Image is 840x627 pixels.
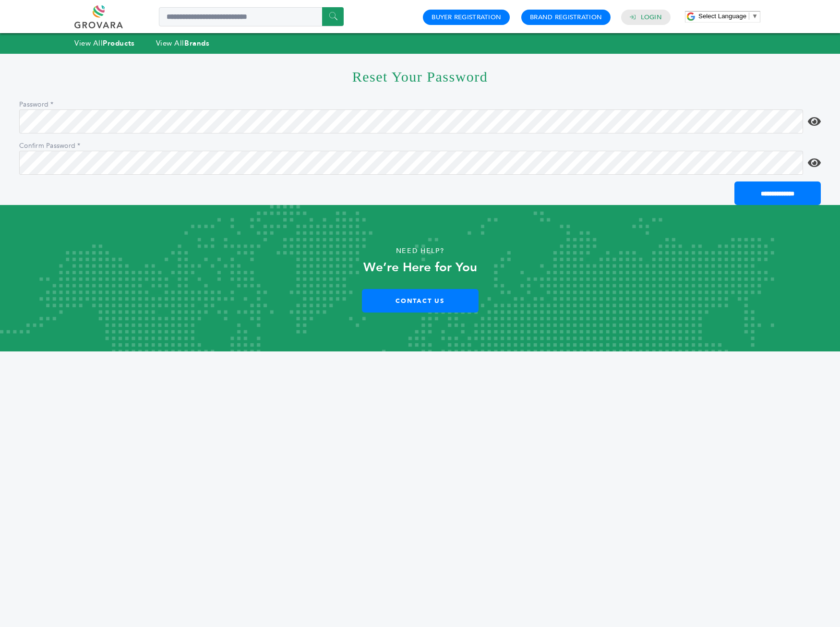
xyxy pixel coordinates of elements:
[103,38,134,48] strong: Products
[74,38,135,48] a: View AllProducts
[641,13,662,22] a: Login
[530,13,602,22] a: Brand Registration
[184,38,209,48] strong: Brands
[19,100,86,109] label: Password
[698,12,758,20] a: Select Language​
[363,259,477,276] strong: We’re Here for You
[159,7,344,26] input: Search a product or brand...
[698,12,746,20] span: Select Language
[19,141,86,151] label: Confirm Password
[752,12,758,20] span: ▼
[42,244,798,258] p: Need Help?
[432,13,501,22] a: Buyer Registration
[19,54,821,99] h1: Reset Your Password
[156,38,210,48] a: View AllBrands
[362,289,479,313] a: Contact Us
